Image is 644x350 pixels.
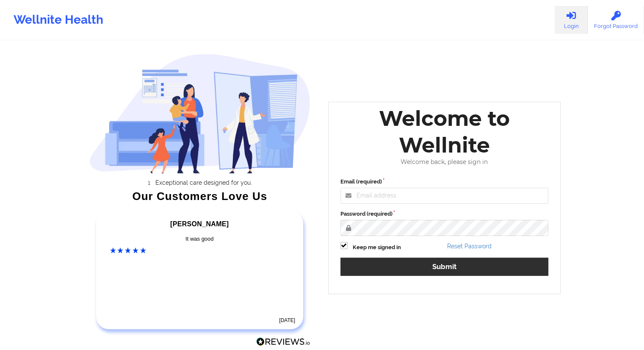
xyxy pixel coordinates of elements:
a: Forgot Password [588,6,644,34]
div: It was good [110,235,290,243]
img: wellnite-auth-hero_200.c722682e.png [89,53,310,173]
label: Password (required) [340,210,549,218]
time: [DATE] [279,317,295,323]
label: Keep me signed in [353,243,401,252]
img: Reviews.io Logo [256,337,310,346]
div: Welcome to Wellnite [334,105,555,158]
a: Login [555,6,588,34]
div: Welcome back, please sign in [334,158,555,166]
a: Reset Password [447,243,492,250]
input: Email address [340,188,549,204]
a: Reviews.io Logo [256,337,310,348]
button: Submit [340,258,549,276]
span: [PERSON_NAME] [170,220,229,228]
div: Our Customers Love Us [89,192,310,200]
li: Exceptional care designed for you. [97,179,310,186]
label: Email (required) [340,178,549,186]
